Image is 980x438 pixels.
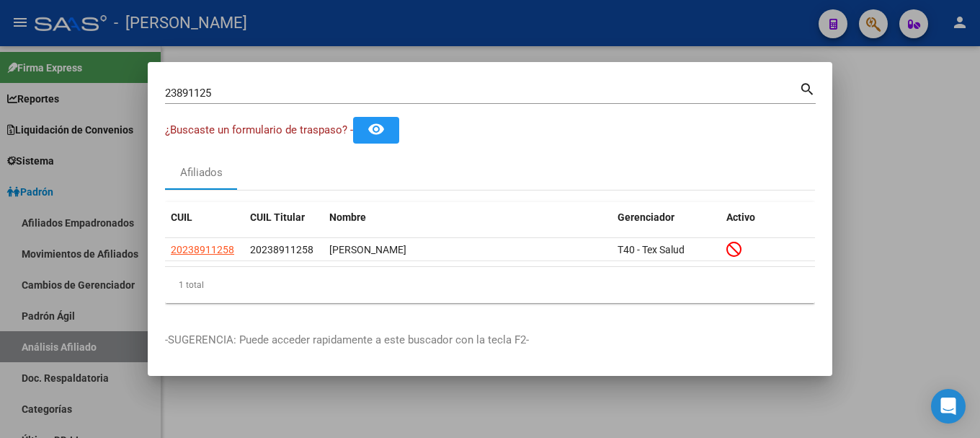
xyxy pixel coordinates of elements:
span: 20238911258 [250,244,313,255]
datatable-header-cell: Activo [721,202,815,233]
span: ¿Buscaste un formulario de traspaso? - [165,123,353,136]
div: Open Intercom Messenger [931,389,966,424]
span: Gerenciador [618,211,674,223]
datatable-header-cell: Nombre [324,202,612,233]
mat-icon: search [799,79,816,97]
datatable-header-cell: Gerenciador [612,202,721,233]
div: Afiliados [180,165,223,181]
datatable-header-cell: CUIL Titular [244,202,324,233]
p: -SUGERENCIA: Puede acceder rapidamente a este buscador con la tecla F2- [165,332,815,349]
div: [PERSON_NAME] [329,242,606,258]
div: 1 total [165,267,815,303]
span: CUIL [171,211,192,223]
mat-icon: remove_red_eye [367,121,385,138]
span: T40 - Tex Salud [618,244,685,255]
span: Nombre [329,211,366,223]
span: CUIL Titular [250,211,305,223]
span: Activo [726,211,755,223]
span: 20238911258 [171,244,234,255]
datatable-header-cell: CUIL [165,202,244,233]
